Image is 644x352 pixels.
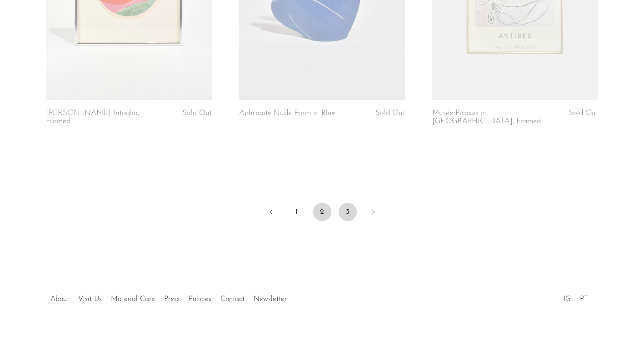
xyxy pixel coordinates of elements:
[78,296,102,303] a: Visit Us
[220,296,245,303] a: Contact
[564,296,571,303] a: IG
[432,109,543,126] a: Musée Picasso in [GEOGRAPHIC_DATA], Framed
[50,296,69,303] a: About
[559,288,593,306] ul: Social Medias
[580,296,588,303] a: PT
[239,109,335,117] a: Aphrodite Nude Form in Blue
[262,203,280,223] a: Previous
[339,203,357,221] a: 3
[288,203,306,221] a: 1
[46,288,291,306] ul: Quick links
[111,296,155,303] a: Material Care
[364,203,382,223] a: Next
[46,109,157,126] a: [PERSON_NAME] Intaglio, Framed
[375,109,405,117] span: Sold Out
[189,296,211,303] a: Policies
[164,296,180,303] a: Press
[182,109,212,117] span: Sold Out
[569,109,598,117] span: Sold Out
[313,203,331,221] span: 2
